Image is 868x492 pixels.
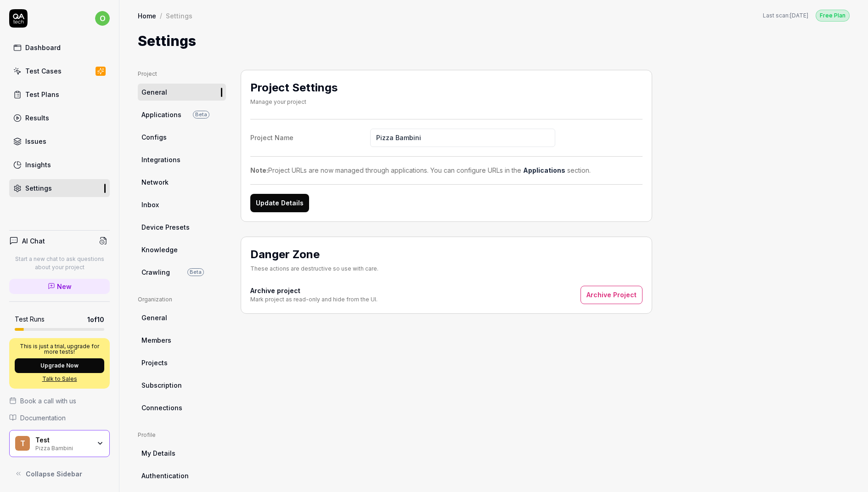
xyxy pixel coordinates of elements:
[141,87,167,97] span: General
[523,166,565,174] a: Applications
[95,9,110,28] button: o
[15,344,104,355] p: This is just a trial, upgrade for more tests!
[141,403,182,413] span: Connections
[26,469,82,479] span: Collapse Sidebar
[25,136,46,146] div: Issues
[9,156,110,174] a: Insights
[138,219,226,236] a: Device Presets
[141,267,170,277] span: Crawling
[138,354,226,371] a: Projects
[138,295,226,304] div: Organization
[141,200,159,209] span: Inbox
[141,380,182,390] span: Subscription
[138,11,156,20] a: Home
[581,286,643,304] button: Archive Project
[25,66,62,76] div: Test Cases
[141,177,169,187] span: Network
[250,194,309,212] button: Update Details
[141,110,181,119] span: Applications
[141,222,190,232] span: Device Presets
[138,106,226,123] a: ApplicationsBeta
[15,315,45,323] h5: Test Runs
[138,84,226,101] a: General
[250,246,378,263] h2: Danger Zone
[141,448,175,458] span: My Details
[250,166,268,174] strong: Note:
[9,255,110,271] p: Start a new chat to ask questions about your project
[816,10,850,22] div: Free Plan
[22,236,45,246] h4: AI Chat
[160,11,162,20] div: /
[763,11,808,20] span: Last scan:
[9,430,110,458] button: TTestPizza Bambini
[141,471,189,481] span: Authentication
[141,132,167,142] span: Configs
[138,151,226,168] a: Integrations
[57,282,72,291] span: New
[250,295,378,304] div: Mark project as read-only and hide from the UI.
[138,196,226,213] a: Inbox
[138,241,226,258] a: Knowledge
[9,132,110,150] a: Issues
[9,279,110,294] a: New
[138,129,226,146] a: Configs
[370,129,555,147] input: Project Name
[193,111,209,119] span: Beta
[20,413,66,423] span: Documentation
[138,309,226,326] a: General
[9,396,110,406] a: Book a call with us
[141,358,168,368] span: Projects
[15,358,104,373] button: Upgrade Now
[166,11,192,20] div: Settings
[95,11,110,26] span: o
[20,396,76,406] span: Book a call with us
[250,286,378,295] h4: Archive project
[250,265,378,273] div: These actions are destructive so use with care.
[9,39,110,57] a: Dashboard
[250,98,338,106] div: Manage your project
[25,113,49,123] div: Results
[138,467,226,484] a: Authentication
[9,413,110,423] a: Documentation
[138,399,226,416] a: Connections
[35,444,90,451] div: Pizza Bambini
[138,431,226,439] div: Profile
[250,133,370,142] div: Project Name
[138,174,226,191] a: Network
[87,315,104,324] span: 1 of 10
[138,264,226,281] a: CrawlingBeta
[9,62,110,80] a: Test Cases
[138,377,226,394] a: Subscription
[25,90,59,99] div: Test Plans
[187,268,204,276] span: Beta
[138,31,196,51] h1: Settings
[35,436,90,444] div: Test
[9,109,110,127] a: Results
[816,9,850,22] button: Free Plan
[15,436,30,451] span: T
[138,445,226,462] a: My Details
[763,11,808,20] button: Last scan:[DATE]
[9,85,110,103] a: Test Plans
[138,332,226,349] a: Members
[9,179,110,197] a: Settings
[25,43,61,52] div: Dashboard
[250,165,643,175] div: Project URLs are now managed through applications. You can configure URLs in the section.
[9,464,110,483] button: Collapse Sidebar
[141,335,171,345] span: Members
[25,183,52,193] div: Settings
[25,160,51,170] div: Insights
[141,313,167,322] span: General
[141,155,180,164] span: Integrations
[250,79,338,96] h2: Project Settings
[790,12,808,19] time: [DATE]
[141,245,178,254] span: Knowledge
[138,70,226,78] div: Project
[15,375,104,383] a: Talk to Sales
